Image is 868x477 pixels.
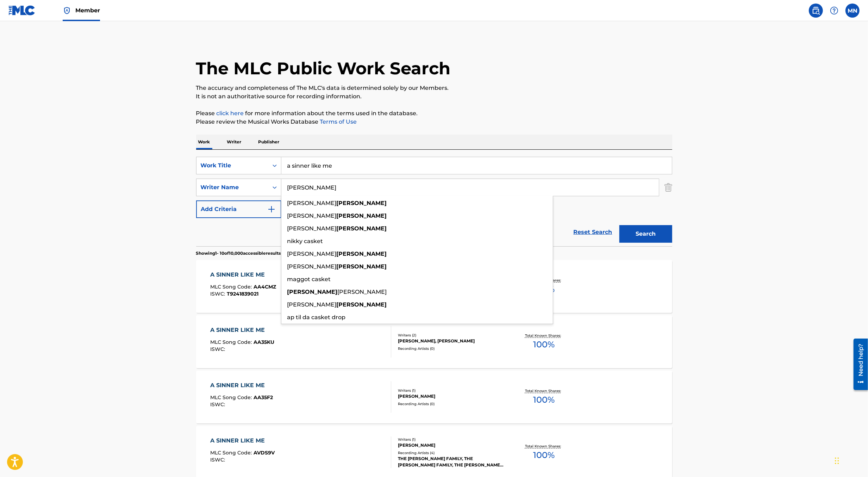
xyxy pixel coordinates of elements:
[256,135,282,149] p: Publisher
[827,4,841,18] div: Help
[525,444,563,449] p: Total Known Shares:
[287,238,323,244] span: nikky casket
[812,6,820,15] img: search
[833,443,868,477] iframe: Chat Widget
[196,371,672,423] a: A SINNER LIKE MEMLC Song Code:AA35F2ISWC:Writers (1)[PERSON_NAME]Recording Artists (0)Total Known...
[398,388,504,393] div: Writers ( 1 )
[525,333,563,338] p: Total Known Shares:
[225,135,244,149] p: Writer
[398,393,504,399] div: [PERSON_NAME]
[398,338,504,344] div: [PERSON_NAME], [PERSON_NAME]
[337,301,387,308] strong: [PERSON_NAME]
[227,291,258,297] span: T9241839021
[210,394,254,401] span: MLC Song Code :
[210,346,227,352] span: ISWC :
[287,263,337,270] span: [PERSON_NAME]
[210,457,227,463] span: ISWC :
[210,271,276,279] div: A SINNER LIKE ME
[196,118,672,126] p: Please review the Musical Works Database
[337,263,387,270] strong: [PERSON_NAME]
[619,225,672,243] button: Search
[845,4,860,18] div: User Menu
[848,336,868,393] iframe: Resource Center
[254,339,274,345] span: AA35KU
[196,315,672,368] a: A SINNER LIKE MEMLC Song Code:AA35KUISWC:Writers (2)[PERSON_NAME], [PERSON_NAME]Recording Artists...
[664,179,672,196] img: Delete Criterion
[337,212,387,219] strong: [PERSON_NAME]
[287,200,337,206] span: [PERSON_NAME]
[337,225,387,232] strong: [PERSON_NAME]
[287,250,337,257] span: [PERSON_NAME]
[217,110,244,117] a: click here
[319,118,357,125] a: Terms of Use
[287,314,346,321] span: ap til da casket drop
[75,6,100,14] span: Member
[201,183,264,192] div: Writer Name
[196,58,451,79] h1: The MLC Public Work Search
[254,394,273,401] span: AA35F2
[398,442,504,448] div: [PERSON_NAME]
[201,161,264,170] div: Work Title
[196,250,314,256] p: Showing 1 - 10 of 10,000 accessible results (Total 2,517,388 )
[210,436,275,445] div: A SINNER LIKE ME
[254,284,276,290] span: AA4CMZ
[533,449,555,461] span: 100 %
[63,6,71,15] img: Top Rightsholder
[196,260,672,313] a: A SINNER LIKE MEMLC Song Code:AA4CMZISWC:T9241839021Writers (1)[PERSON_NAME]Recording Artists (9)...
[337,250,387,257] strong: [PERSON_NAME]
[210,401,227,408] span: ISWC :
[196,200,281,218] button: Add Criteria
[196,84,672,92] p: The accuracy and completeness of The MLC's data is determined solely by our Members.
[210,339,254,345] span: MLC Song Code :
[570,224,616,240] a: Reset Search
[196,135,212,149] p: Work
[398,450,504,456] div: Recording Artists ( 4 )
[287,301,337,308] span: [PERSON_NAME]
[809,4,823,18] a: Public Search
[287,276,331,283] span: maggot casket
[287,289,338,295] strong: [PERSON_NAME]
[267,205,276,213] img: 9d2ae6d4665cec9f34b9.svg
[533,338,555,351] span: 100 %
[525,388,563,394] p: Total Known Shares:
[210,284,254,290] span: MLC Song Code :
[8,5,36,16] img: MLC Logo
[196,109,672,118] p: Please for more information about the terms used in the database.
[196,157,672,246] form: Search Form
[835,450,839,471] div: Drag
[338,289,387,295] span: [PERSON_NAME]
[398,437,504,442] div: Writers ( 1 )
[398,333,504,338] div: Writers ( 2 )
[287,212,337,219] span: [PERSON_NAME]
[337,200,387,206] strong: [PERSON_NAME]
[210,326,274,334] div: A SINNER LIKE ME
[210,381,273,390] div: A SINNER LIKE ME
[254,450,275,456] span: AVDS9V
[533,394,555,406] span: 100 %
[210,291,227,297] span: ISWC :
[830,6,838,15] img: help
[287,225,337,232] span: [PERSON_NAME]
[196,92,672,101] p: It is not an authoritative source for recording information.
[398,401,504,407] div: Recording Artists ( 0 )
[398,346,504,351] div: Recording Artists ( 0 )
[210,450,254,456] span: MLC Song Code :
[398,456,504,468] div: THE [PERSON_NAME] FAMILY, THE [PERSON_NAME] FAMILY, THE [PERSON_NAME] FAMILY, THE [PERSON_NAME] F...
